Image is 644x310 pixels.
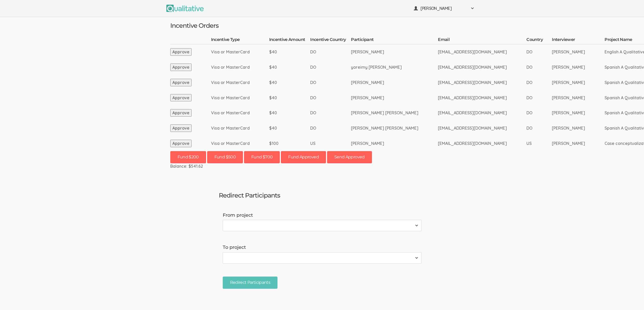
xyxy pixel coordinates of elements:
[310,121,351,136] td: DO
[170,109,192,117] button: Approve
[526,75,552,90] td: DO
[552,105,605,121] td: [PERSON_NAME]
[526,60,552,75] td: DO
[552,75,605,90] td: [PERSON_NAME]
[207,151,243,163] button: Fund $500
[281,151,326,163] button: Fund Approved
[269,44,310,60] td: $40
[223,244,422,251] label: To project
[310,90,351,105] td: DO
[269,37,310,44] th: Incentive Amount
[170,140,192,147] button: Approve
[269,90,310,105] td: $40
[170,48,192,56] button: Approve
[170,94,192,102] button: Approve
[421,5,467,11] span: [PERSON_NAME]
[310,37,351,44] th: Incentive Country
[269,75,310,90] td: $40
[526,37,552,44] th: Country
[170,64,192,71] button: Approve
[438,105,526,121] td: [EMAIL_ADDRESS][DOMAIN_NAME]
[351,75,438,90] td: [PERSON_NAME]
[211,37,269,44] th: Incentive Type
[552,90,605,105] td: [PERSON_NAME]
[618,285,644,310] iframe: Chat Widget
[438,90,526,105] td: [EMAIL_ADDRESS][DOMAIN_NAME]
[211,44,269,60] td: Visa or MasterCard
[170,163,474,169] div: Balance: $541.62
[211,60,269,75] td: Visa or MasterCard
[526,105,552,121] td: DO
[552,60,605,75] td: [PERSON_NAME]
[438,121,526,136] td: [EMAIL_ADDRESS][DOMAIN_NAME]
[219,192,425,199] h3: Redirect Participants
[310,136,351,151] td: US
[211,75,269,90] td: Visa or MasterCard
[211,121,269,136] td: Visa or MasterCard
[526,121,552,136] td: DO
[351,37,438,44] th: Participant
[552,44,605,60] td: [PERSON_NAME]
[351,90,438,105] td: [PERSON_NAME]
[244,151,280,163] button: Fund $700
[351,44,438,60] td: [PERSON_NAME]
[526,136,552,151] td: US
[170,79,192,86] button: Approve
[552,37,605,44] th: Interviewer
[438,75,526,90] td: [EMAIL_ADDRESS][DOMAIN_NAME]
[310,75,351,90] td: DO
[269,121,310,136] td: $40
[351,121,438,136] td: [PERSON_NAME] [PERSON_NAME]
[438,60,526,75] td: [EMAIL_ADDRESS][DOMAIN_NAME]
[269,136,310,151] td: $100
[223,212,422,219] label: From project
[438,136,526,151] td: [EMAIL_ADDRESS][DOMAIN_NAME]
[269,60,310,75] td: $40
[211,136,269,151] td: Visa or MasterCard
[211,90,269,105] td: Visa or MasterCard
[223,277,278,289] input: Redirect Participants
[438,44,526,60] td: [EMAIL_ADDRESS][DOMAIN_NAME]
[170,22,474,29] h3: Incentive Orders
[351,105,438,121] td: [PERSON_NAME] [PERSON_NAME]
[327,151,372,163] button: Send Approved
[166,5,204,12] img: Qualitative
[170,124,192,132] button: Approve
[170,151,206,163] button: Fund $200
[438,37,526,44] th: Email
[310,44,351,60] td: DO
[526,44,552,60] td: DO
[211,105,269,121] td: Visa or MasterCard
[410,3,478,14] button: [PERSON_NAME]
[526,90,552,105] td: DO
[552,136,605,151] td: [PERSON_NAME]
[310,105,351,121] td: DO
[351,60,438,75] td: yoreimy [PERSON_NAME]
[269,105,310,121] td: $40
[310,60,351,75] td: DO
[552,121,605,136] td: [PERSON_NAME]
[351,136,438,151] td: [PERSON_NAME]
